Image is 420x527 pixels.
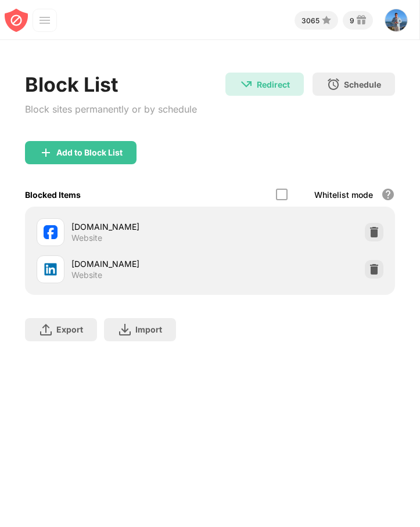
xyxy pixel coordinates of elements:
[56,324,83,334] div: Export
[385,9,408,32] img: AFdZucq5ZoHCd8IOoZmNtQeL9ATo7z28wxtOJ6Q-LfQzSA=s96-c
[25,73,197,96] div: Block List
[257,80,290,89] div: Redirect
[314,190,373,200] div: Whitelist mode
[71,258,210,270] div: [DOMAIN_NAME]
[25,101,197,118] div: Block sites permanently or by schedule
[354,13,368,27] img: reward-small.svg
[44,262,58,276] img: favicons
[25,190,81,200] div: Blocked Items
[56,148,123,157] div: Add to Block List
[44,225,58,239] img: favicons
[301,16,320,25] div: 3065
[320,13,333,27] img: points-small.svg
[71,270,102,280] div: Website
[5,9,28,32] img: blocksite-icon-red.svg
[71,233,102,243] div: Website
[135,324,162,334] div: Import
[350,16,354,25] div: 9
[71,221,210,233] div: [DOMAIN_NAME]
[344,80,381,89] div: Schedule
